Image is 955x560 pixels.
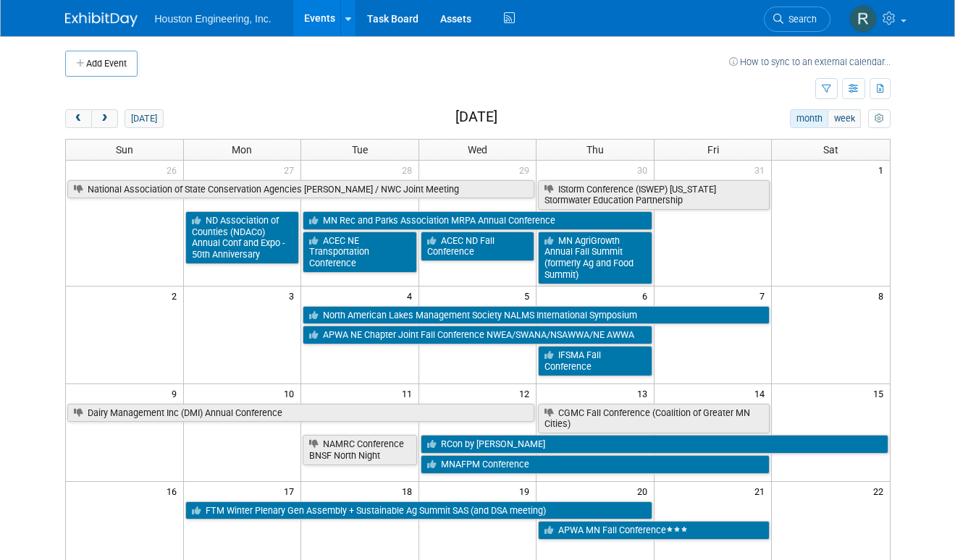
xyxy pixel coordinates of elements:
[165,482,183,500] span: 16
[303,211,652,230] a: MN Rec and Parks Association MRPA Annual Conference
[468,144,487,156] span: Wed
[185,211,300,264] a: ND Association of Counties (NDACo) Annual Conf and Expo - 50th Anniversary
[125,109,163,128] button: [DATE]
[65,109,92,128] button: prev
[828,109,861,128] button: week
[518,161,536,179] span: 29
[758,287,771,305] span: 7
[538,346,652,376] a: IFSMA Fall Conference
[538,404,770,433] a: CGMC Fall Conference (Coalition of Greater MN Cities)
[405,287,418,305] span: 4
[636,161,654,179] span: 30
[764,7,830,32] a: Search
[400,384,418,402] span: 11
[116,144,133,156] span: Sun
[400,482,418,500] span: 18
[282,482,300,500] span: 17
[352,144,368,156] span: Tue
[455,109,497,125] h2: [DATE]
[707,144,719,156] span: Fri
[823,144,838,156] span: Sat
[67,404,535,423] a: Dairy Management Inc (DMI) Annual Conference
[303,326,652,344] a: APWA NE Chapter Joint Fall Conference NWEA/SWANA/NSAWWA/NE AWWA
[185,501,652,520] a: FTM Winter Plenary Gen Assembly + Sustainable Ag Summit SAS (and DSA meeting)
[641,287,654,305] span: 6
[287,287,300,305] span: 3
[753,384,771,402] span: 14
[875,114,884,124] i: Personalize Calendar
[753,161,771,179] span: 31
[282,161,300,179] span: 27
[783,14,817,25] span: Search
[538,180,770,210] a: IStorm Conference (ISWEP) [US_STATE] Stormwater Education Partnership
[849,5,877,33] img: Rachel Smith
[421,232,535,261] a: ACEC ND Fall Conference
[538,521,770,540] a: APWA MN Fall Conference
[232,144,252,156] span: Mon
[170,384,183,402] span: 9
[165,161,183,179] span: 26
[170,287,183,305] span: 2
[518,482,536,500] span: 19
[872,384,890,402] span: 15
[155,13,272,25] span: Houston Engineering, Inc.
[67,180,535,199] a: National Association of State Conservation Agencies [PERSON_NAME] / NWC Joint Meeting
[523,287,536,305] span: 5
[421,435,888,454] a: RCon by [PERSON_NAME]
[636,482,654,500] span: 20
[303,435,417,464] a: NAMRC Conference BNSF North Night
[636,384,654,402] span: 13
[877,161,890,179] span: 1
[729,56,891,67] a: How to sync to an external calendar...
[421,455,770,474] a: MNAFPM Conference
[868,109,890,128] button: myCustomButton
[303,306,770,325] a: North American Lakes Management Society NALMS International Symposium
[586,144,604,156] span: Thu
[282,384,300,402] span: 10
[65,12,138,27] img: ExhibitDay
[91,109,118,128] button: next
[877,287,890,305] span: 8
[790,109,828,128] button: month
[303,232,417,273] a: ACEC NE Transportation Conference
[753,482,771,500] span: 21
[538,232,652,284] a: MN AgriGrowth Annual Fall Summit (formerly Ag and Food Summit)
[65,51,138,77] button: Add Event
[400,161,418,179] span: 28
[518,384,536,402] span: 12
[872,482,890,500] span: 22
